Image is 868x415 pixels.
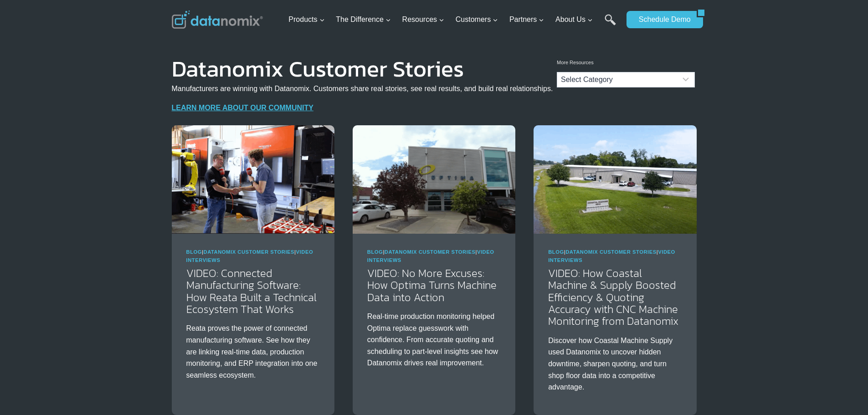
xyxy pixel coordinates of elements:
a: Schedule Demo [627,11,697,28]
a: Blog [367,249,383,255]
a: VIDEO: How Coastal Machine & Supply Boosted Efficiency & Quoting Accuracy with CNC Machine Monito... [548,265,678,329]
p: Reata proves the power of connected manufacturing software. See how they are linking real-time da... [186,323,320,381]
h1: Datanomix Customer Stories [172,62,553,76]
p: Real-time production monitoring helped Optima replace guesswork with confidence. From accurate qu... [367,311,501,369]
span: Partners [509,14,544,26]
span: | | [548,249,675,263]
span: About Us [555,14,593,26]
span: | | [186,249,313,263]
p: Manufacturers are winning with Datanomix. Customers share real stories, see real results, and bui... [172,83,553,95]
a: VIDEO: Connected Manufacturing Software: How Reata Built a Technical Ecosystem That Works [186,265,317,317]
img: Coastal Machine Improves Efficiency & Quotes with Datanomix [534,125,696,234]
a: Datanomix Customer Stories [385,249,476,255]
span: Resources [402,14,444,26]
img: Discover how Optima Manufacturing uses Datanomix to turn raw machine data into real-time insights... [353,125,515,234]
span: | | [367,249,494,263]
a: Datanomix Customer Stories [204,249,295,255]
span: The Difference [336,14,391,26]
span: Products [288,14,324,26]
img: Reata’s Connected Manufacturing Software Ecosystem [172,125,334,234]
a: VIDEO: No More Excuses: How Optima Turns Machine Data into Action [367,265,497,305]
a: Datanomix Customer Stories [565,249,657,255]
nav: Primary Navigation [285,5,622,35]
a: Blog [186,249,202,255]
a: Blog [548,249,564,255]
a: LEARN MORE ABOUT OUR COMMUNITY [172,104,313,112]
a: Search [605,14,616,35]
img: Datanomix [172,10,263,29]
p: Discover how Coastal Machine Supply used Datanomix to uncover hidden downtime, sharpen quoting, a... [548,335,682,393]
p: More Resources [557,59,695,67]
span: Customers [456,14,498,26]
